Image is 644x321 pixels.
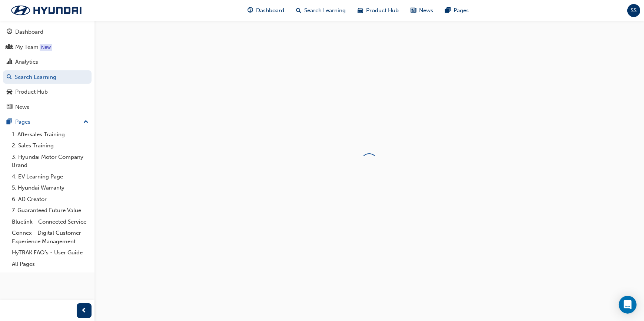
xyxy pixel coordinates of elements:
span: prev-icon [82,306,87,315]
span: car-icon [358,6,363,15]
a: 5. Hyundai Warranty [9,182,92,194]
span: search-icon [7,74,12,81]
a: My Team [3,40,92,54]
span: Search Learning [304,6,346,15]
a: 4. EV Learning Page [9,171,92,183]
span: car-icon [7,89,12,96]
a: Bluelink - Connected Service [9,216,92,228]
a: News [3,100,92,114]
span: pages-icon [7,119,12,126]
div: Product Hub [15,88,48,96]
span: up-icon [83,117,89,127]
div: News [15,103,29,111]
button: DashboardMy TeamAnalyticsSearch LearningProduct HubNews [3,24,92,115]
button: Pages [3,115,92,129]
a: Dashboard [3,25,92,39]
span: news-icon [411,6,416,15]
button: SS [627,4,640,17]
span: news-icon [7,104,12,111]
a: 7. Guaranteed Future Value [9,205,92,216]
span: Dashboard [256,6,284,15]
div: Tooltip anchor [40,44,52,51]
a: Product Hub [3,85,92,99]
div: My Team [15,43,39,51]
span: pages-icon [445,6,451,15]
span: people-icon [7,44,12,51]
a: All Pages [9,258,92,270]
span: chart-icon [7,59,12,66]
div: Pages [15,118,30,126]
span: guage-icon [7,29,12,36]
a: car-iconProduct Hub [352,3,405,18]
span: search-icon [296,6,301,15]
span: News [419,6,433,15]
a: 3. Hyundai Motor Company Brand [9,151,92,171]
img: Trak [4,3,89,18]
a: Analytics [3,55,92,69]
div: Analytics [15,58,38,66]
a: search-iconSearch Learning [290,3,352,18]
span: Product Hub [366,6,399,15]
span: SS [631,6,637,15]
a: pages-iconPages [439,3,475,18]
a: 1. Aftersales Training [9,129,92,140]
span: Pages [454,6,469,15]
span: guage-icon [248,6,253,15]
a: 6. AD Creator [9,194,92,205]
a: HyTRAK FAQ's - User Guide [9,247,92,258]
a: 2. Sales Training [9,140,92,151]
div: Open Intercom Messenger [619,296,637,314]
a: guage-iconDashboard [242,3,290,18]
a: Connex - Digital Customer Experience Management [9,227,92,247]
div: Dashboard [15,28,43,36]
a: news-iconNews [405,3,439,18]
a: Search Learning [3,70,92,84]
